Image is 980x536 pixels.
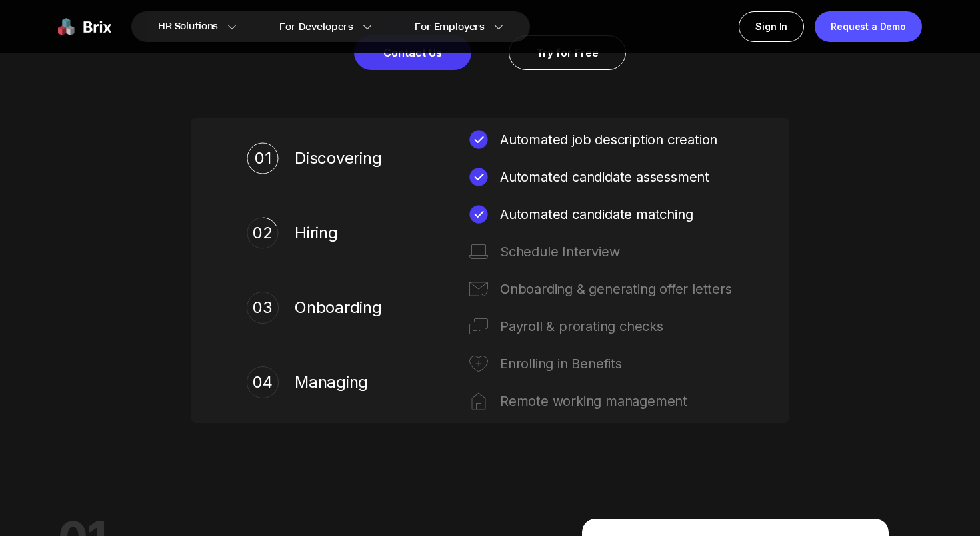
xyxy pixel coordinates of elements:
[253,221,273,245] div: 02
[739,11,804,42] a: Sign In
[247,292,279,324] div: 03
[500,390,733,412] div: Remote working management
[415,20,485,34] span: For Employers
[500,278,733,300] div: Onboarding & generating offer letters
[279,20,353,34] span: For Developers
[295,222,388,244] span: Hiring
[500,204,733,225] div: Automated candidate matching
[295,297,388,318] span: Onboarding
[295,372,388,393] span: Managing
[815,11,922,42] a: Request a Demo
[500,241,733,262] div: Schedule Interview
[158,16,218,37] span: HR Solutions
[500,316,733,337] div: Payroll & prorating checks
[295,148,388,169] span: Discovering
[255,146,271,170] div: 01
[500,129,733,150] div: Automated job description creation
[500,166,733,188] div: Automated candidate assessment
[247,366,279,398] div: 04
[500,353,733,374] div: Enrolling in Benefits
